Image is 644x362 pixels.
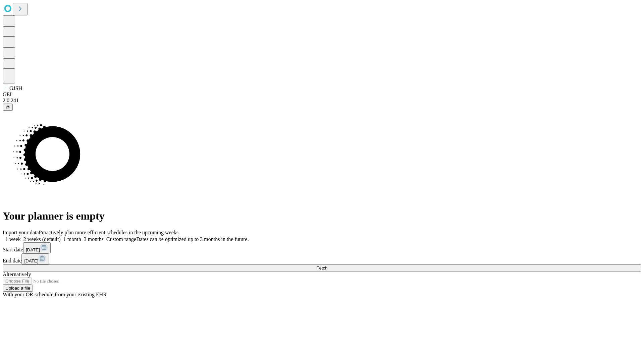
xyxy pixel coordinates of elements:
button: [DATE] [23,242,51,253]
span: @ [5,105,10,110]
span: Fetch [316,265,327,270]
span: Custom range [106,236,136,242]
div: End date [3,253,641,264]
div: GEI [3,92,641,98]
span: 1 week [5,236,21,242]
span: Alternatively [3,271,31,277]
span: With your OR schedule from your existing EHR [3,292,107,297]
button: Fetch [3,264,641,271]
span: GJSH [9,85,22,91]
button: [DATE] [21,253,49,264]
span: 3 months [84,236,104,242]
span: [DATE] [24,258,38,263]
span: 1 month [63,236,81,242]
button: @ [3,104,13,111]
span: 2 weeks (default) [23,236,61,242]
span: Import your data [3,230,39,235]
span: [DATE] [26,247,40,252]
span: Dates can be optimized up to 3 months in the future. [136,236,249,242]
button: Upload a file [3,285,33,292]
span: Proactively plan more efficient schedules in the upcoming weeks. [39,230,180,235]
div: Start date [3,242,641,253]
h1: Your planner is empty [3,210,641,222]
div: 2.0.241 [3,98,641,104]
